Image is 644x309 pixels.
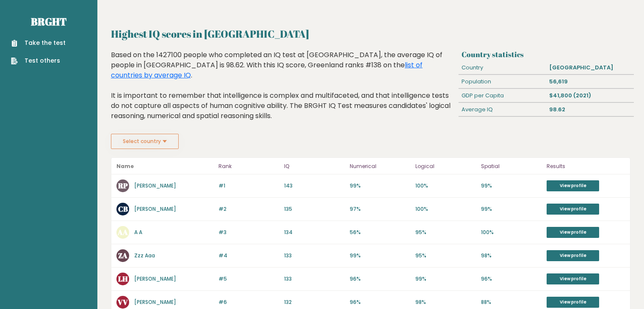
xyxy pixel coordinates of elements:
[218,298,279,306] p: #6
[284,298,345,306] p: 132
[547,227,599,238] a: View profile
[459,89,546,102] div: GDP per Capita
[11,39,66,47] a: Take the test
[547,161,625,171] p: Results
[117,297,128,307] text: VV
[481,205,542,213] p: 99%
[415,298,476,306] p: 98%
[117,227,128,237] text: AA
[546,89,634,102] div: $41,800 (2021)
[218,205,279,213] p: #2
[134,182,176,189] a: [PERSON_NAME]
[547,180,599,191] a: View profile
[350,161,410,171] p: Numerical
[284,275,345,283] p: 133
[459,75,546,88] div: Population
[459,103,546,116] div: Average IQ
[481,275,542,283] p: 96%
[547,204,599,215] a: View profile
[284,182,345,190] p: 143
[350,275,410,283] p: 96%
[350,252,410,259] p: 99%
[218,252,279,259] p: #4
[116,163,134,170] b: Name
[218,161,279,171] p: Rank
[350,205,410,213] p: 97%
[547,297,599,308] a: View profile
[218,182,279,190] p: #1
[118,251,127,260] text: ZA
[134,205,176,212] a: [PERSON_NAME]
[546,103,634,116] div: 98.62
[111,50,455,134] div: Based on the 1427100 people who completed an IQ test at [GEOGRAPHIC_DATA], the average IQ of peop...
[134,229,142,236] a: A A
[415,205,476,213] p: 100%
[546,61,634,74] div: [GEOGRAPHIC_DATA]
[111,26,630,41] h2: Highest IQ scores in [GEOGRAPHIC_DATA]
[481,229,542,236] p: 100%
[118,204,128,214] text: CB
[31,15,66,28] a: Brght
[111,134,179,149] button: Select country
[415,229,476,236] p: 95%
[350,298,410,306] p: 96%
[218,229,279,236] p: #3
[134,252,155,259] a: Zzz Aaa
[350,229,410,236] p: 56%
[481,298,542,306] p: 88%
[350,182,410,190] p: 99%
[415,252,476,259] p: 95%
[284,205,345,213] p: 135
[284,161,345,171] p: IQ
[284,229,345,236] p: 134
[547,273,599,284] a: View profile
[134,275,176,282] a: [PERSON_NAME]
[481,182,542,190] p: 99%
[118,181,128,190] text: RP
[118,274,128,284] text: LH
[462,50,630,59] h3: Country statistics
[415,161,476,171] p: Logical
[111,60,423,80] a: list of countries by average IQ
[11,56,66,65] a: Test others
[284,252,345,259] p: 133
[481,161,542,171] p: Spatial
[547,250,599,261] a: View profile
[218,275,279,283] p: #5
[134,298,176,306] a: [PERSON_NAME]
[481,252,542,259] p: 98%
[459,61,546,74] div: Country
[546,75,634,88] div: 56,619
[415,275,476,283] p: 99%
[415,182,476,190] p: 100%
